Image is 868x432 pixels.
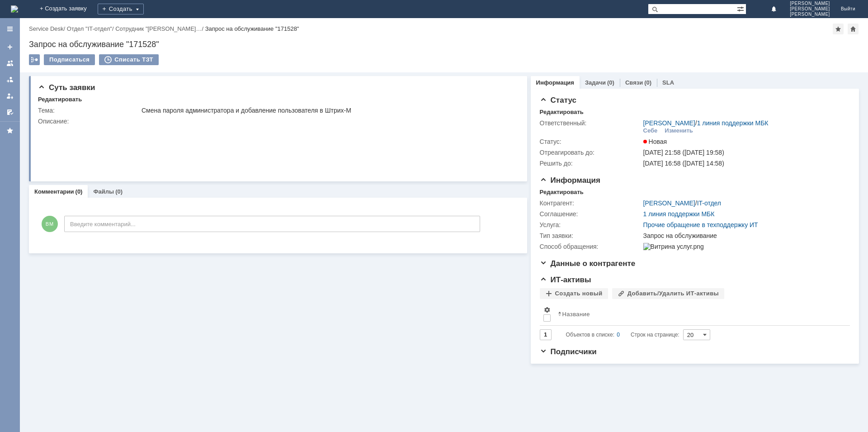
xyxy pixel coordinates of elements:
div: / [29,25,67,32]
a: Заявки на командах [3,56,17,71]
span: [DATE] 16:58 ([DATE] 14:58) [643,160,724,167]
a: Файлы [93,188,114,195]
div: Контрагент: [540,199,642,207]
a: IT-отдел [697,199,721,207]
span: ИТ-активы [540,275,591,284]
div: Решить до: [540,160,642,167]
div: Смена пароля администратора и добавление пользователя в Штрих-М [142,107,513,114]
div: Создать [98,4,144,14]
a: [PERSON_NAME] [643,119,695,127]
div: Тип заявки: [540,232,642,239]
div: Статус: [540,138,642,145]
div: (0) [607,79,614,86]
div: Отреагировать до: [540,149,642,156]
span: Подписчики [540,347,597,356]
div: Запрос на обслуживание [643,232,845,239]
span: Новая [643,138,667,145]
span: Статус [540,96,576,104]
a: Мои заявки [3,89,17,103]
a: Мои согласования [3,105,17,119]
div: Добавить в избранное [833,24,844,34]
span: [PERSON_NAME] [790,1,830,6]
span: Суть заявки [38,83,95,92]
span: Расширенный поиск [737,4,746,13]
a: Создать заявку [3,40,17,54]
div: / [643,119,769,127]
div: Тема: [38,107,140,114]
img: logo [11,5,18,13]
img: Витрина услуг.png [643,243,704,250]
a: Связи [625,79,643,86]
a: Сотрудник "[PERSON_NAME]… [115,25,202,32]
div: Изменить [665,127,693,134]
span: Настройки [543,306,551,313]
a: Прочие обращение в техподдержку ИТ [643,221,758,228]
div: Себе [643,127,658,134]
span: [PERSON_NAME] [790,6,830,12]
a: Комментарии [34,188,74,195]
span: Информация [540,176,600,185]
div: (0) [115,188,123,195]
span: Объектов в списке: [566,332,614,338]
a: Service Desk [29,25,64,32]
a: [PERSON_NAME] [643,199,695,207]
div: Сделать домашней страницей [848,24,859,34]
div: / [115,25,205,32]
div: Соглашение: [540,210,642,218]
a: Информация [536,79,574,86]
span: ВМ [42,216,58,232]
a: Задачи [585,79,606,86]
div: Способ обращения: [540,243,642,250]
div: Запрос на обслуживание "171528" [205,25,299,32]
span: [DATE] 21:58 ([DATE] 19:58) [643,149,724,156]
div: Услуга: [540,221,642,228]
div: / [643,199,721,207]
a: SLA [662,79,674,86]
a: Перейти на домашнюю страницу [11,5,18,13]
span: [PERSON_NAME] [790,12,830,17]
i: Строк на странице: [566,329,679,340]
div: (0) [644,79,651,86]
div: Редактировать [540,109,584,116]
a: 1 линия поддержки МБК [697,119,769,127]
div: Ответственный: [540,119,642,127]
div: Редактировать [540,189,584,196]
div: Описание: [38,118,515,125]
div: Работа с массовостью [29,54,40,65]
span: Данные о контрагенте [540,259,636,268]
a: Отдел "IT-отдел" [67,25,112,32]
div: / [67,25,115,32]
div: Название [562,311,590,318]
div: Запрос на обслуживание "171528" [29,40,859,49]
div: 0 [617,329,620,340]
div: (0) [75,188,83,195]
a: Заявки в моей ответственности [3,72,17,87]
div: Редактировать [38,96,82,103]
th: Название [554,303,843,326]
a: 1 линия поддержки МБК [643,210,715,218]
